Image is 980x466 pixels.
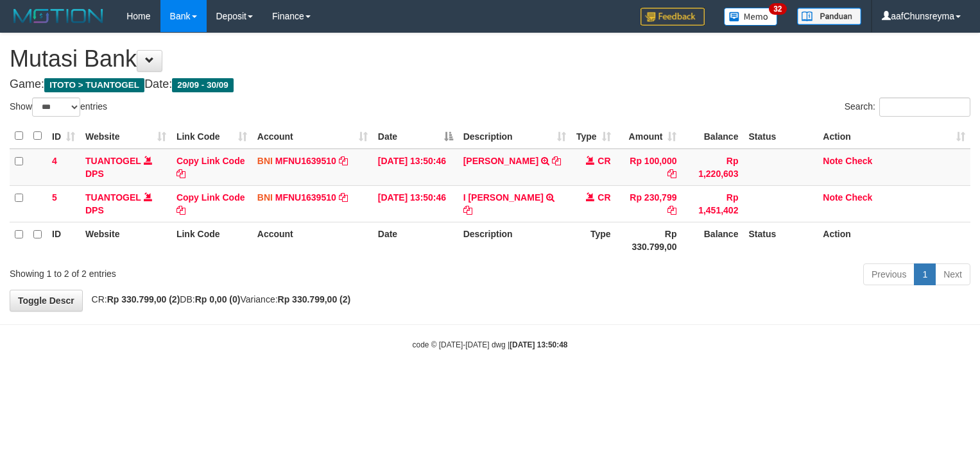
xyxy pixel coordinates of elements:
a: Copy Link Code [176,156,245,179]
label: Show entries [10,97,107,117]
a: [PERSON_NAME] [463,156,538,166]
a: Previous [863,263,915,285]
small: code © [DATE]-[DATE] dwg | [413,340,568,349]
a: I [PERSON_NAME] [463,192,544,203]
span: ITOTO > TUANTOGEL [44,78,144,92]
th: ID [47,222,80,258]
th: Link Code [171,222,252,258]
th: Status [743,124,818,149]
span: CR [597,192,610,203]
td: Rp 100,000 [616,149,682,186]
span: 4 [52,156,57,166]
span: CR [597,156,610,166]
div: Showing 1 to 2 of 2 entries [10,262,399,280]
img: MOTION_logo.png [10,6,107,26]
th: ID: activate to sort column ascending [47,124,80,149]
a: Next [935,263,970,285]
th: Description [458,222,571,258]
th: Link Code: activate to sort column ascending [171,124,252,149]
a: Check [845,156,872,166]
select: Showentries [32,97,80,117]
th: Website: activate to sort column ascending [80,124,171,149]
span: BNI [257,156,273,166]
strong: Rp 0,00 (0) [195,294,241,304]
a: Check [845,192,872,203]
span: 5 [52,192,57,203]
input: Search: [879,97,970,117]
a: Copy Rp 100,000 to clipboard [667,169,676,179]
th: Balance [682,222,743,258]
th: Date: activate to sort column descending [373,124,458,149]
th: Date [373,222,458,258]
a: Copy Link Code [176,192,245,215]
img: Button%20Memo.svg [724,8,778,26]
a: 1 [914,263,936,285]
th: Rp 330.799,00 [616,222,682,258]
img: Feedback.jpg [640,8,705,26]
span: CR: DB: Variance: [85,294,351,304]
th: Account [252,222,373,258]
th: Type [571,222,616,258]
strong: Rp 330.799,00 (2) [278,294,351,304]
a: Toggle Descr [10,290,83,312]
a: Copy MFNU1639510 to clipboard [339,156,348,166]
td: DPS [80,185,171,222]
th: Type: activate to sort column ascending [571,124,616,149]
th: Action [818,222,970,258]
a: MFNU1639510 [275,192,336,203]
span: 29/09 - 30/09 [172,78,234,92]
label: Search: [845,97,970,117]
th: Amount: activate to sort column ascending [616,124,682,149]
a: Note [823,156,843,166]
strong: Rp 330.799,00 (2) [107,294,180,304]
th: Status [743,222,818,258]
a: Copy MFNU1639510 to clipboard [339,192,348,203]
th: Balance [682,124,743,149]
h1: Mutasi Bank [10,46,970,72]
a: MFNU1639510 [275,156,336,166]
a: TUANTOGEL [85,156,141,166]
th: Description: activate to sort column ascending [458,124,571,149]
td: [DATE] 13:50:46 [373,185,458,222]
td: Rp 230,799 [616,185,682,222]
span: BNI [257,192,273,203]
td: [DATE] 13:50:46 [373,149,458,186]
th: Action: activate to sort column ascending [818,124,970,149]
img: panduan.png [797,8,861,25]
h4: Game: Date: [10,78,970,91]
th: Website [80,222,171,258]
a: Copy I WAYAN WIRYANAYA to clipboard [463,205,472,215]
span: 32 [769,3,786,15]
td: DPS [80,149,171,186]
a: Copy Rp 230,799 to clipboard [667,205,676,215]
td: Rp 1,220,603 [682,149,743,186]
th: Account: activate to sort column ascending [252,124,373,149]
a: Note [823,192,843,203]
a: TUANTOGEL [85,192,141,203]
td: Rp 1,451,402 [682,185,743,222]
strong: [DATE] 13:50:48 [510,340,567,349]
a: Copy MOHAMAD ANDI to clipboard [552,156,561,166]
